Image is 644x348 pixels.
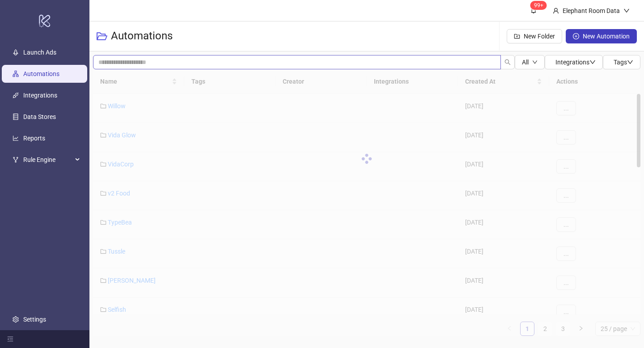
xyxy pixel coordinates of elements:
[530,7,537,13] span: bell
[97,31,107,42] span: folder-open
[532,59,538,65] span: down
[23,113,56,120] a: Data Stores
[566,29,637,43] button: New Automation
[583,33,630,40] span: New Automation
[23,151,72,169] span: Rule Engine
[545,55,603,69] button: Integrationsdown
[514,33,520,39] span: folder-add
[623,8,630,14] span: down
[23,49,56,56] a: Launch Ads
[23,92,57,99] a: Integrations
[504,59,511,65] span: search
[23,135,45,142] a: Reports
[507,29,562,43] button: New Folder
[515,55,545,69] button: Alldown
[23,316,46,323] a: Settings
[23,70,59,77] a: Automations
[7,336,13,342] span: menu-fold
[603,55,640,69] button: Tagsdown
[553,8,559,14] span: user
[627,59,633,65] span: down
[559,6,623,16] div: Elephant Room Data
[522,59,529,66] span: All
[573,33,579,39] span: plus-circle
[524,33,555,40] span: New Folder
[530,1,547,10] sup: 1436
[111,29,173,43] h3: Automations
[13,157,19,163] span: fork
[614,59,633,66] span: Tags
[589,59,596,65] span: down
[555,59,596,66] span: Integrations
